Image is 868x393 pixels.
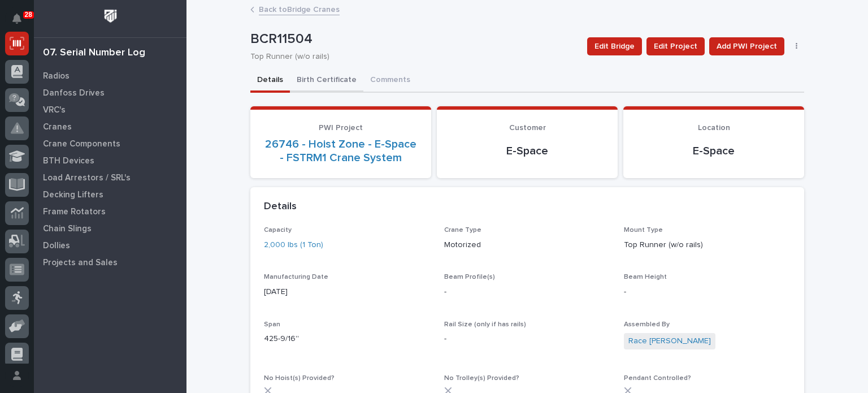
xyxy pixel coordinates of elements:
span: Beam Height [624,274,667,280]
img: Workspace Logo [100,6,121,27]
p: Cranes [43,122,72,132]
a: 26746 - Hoist Zone - E-Space - FSTRM1 Crane System [264,137,418,165]
p: VRC's [43,105,66,115]
button: Edit Project [646,37,705,55]
p: Chain Slings [43,224,92,234]
div: 07. Serial Number Log [43,47,145,59]
span: Beam Profile(s) [444,274,495,280]
a: Danfoss Drives [34,84,186,101]
p: Danfoss Drives [43,88,105,98]
button: Birth Certificate [290,69,363,93]
a: Decking Lifters [34,186,186,203]
p: BCR11504 [250,31,578,47]
p: E-Space [637,144,791,158]
p: 28 [25,11,32,19]
p: Decking Lifters [43,190,103,200]
a: Dollies [34,237,186,254]
span: Location [698,124,730,132]
span: Customer [509,124,546,132]
button: Notifications [5,7,29,31]
p: Projects and Sales [43,258,118,268]
a: Back toBridge Cranes [259,2,340,15]
span: Span [264,321,280,328]
span: Capacity [264,227,292,234]
span: Assembled By [624,321,670,328]
span: Rail Size (only if has rails) [444,321,526,328]
a: BTH Devices [34,152,186,169]
a: Frame Rotators [34,203,186,220]
div: Notifications28 [14,14,29,32]
a: Chain Slings [34,220,186,237]
p: Crane Components [43,139,120,149]
p: Top Runner (w/o rails) [624,239,791,251]
p: - [444,286,611,298]
span: Crane Type [444,227,481,234]
p: Load Arrestors / SRL's [43,173,131,183]
h2: Details [264,201,297,213]
p: - [444,333,611,345]
a: Race [PERSON_NAME] [628,335,711,347]
p: BTH Devices [43,156,94,166]
p: E-Space [450,144,604,158]
p: 425-9/16'' [264,333,431,345]
span: Add PWI Project [717,40,777,53]
p: Radios [43,71,70,81]
a: Load Arrestors / SRL's [34,169,186,186]
span: No Trolley(s) Provided? [444,375,519,382]
a: 2,000 lbs (1 Ton) [264,239,323,251]
button: Edit Bridge [587,37,642,55]
p: - [624,286,791,298]
span: Edit Project [654,40,697,53]
span: Mount Type [624,227,663,234]
button: Details [250,69,290,93]
a: Cranes [34,118,186,135]
p: Frame Rotators [43,207,106,217]
p: Motorized [444,239,611,251]
button: Add PWI Project [709,37,784,55]
p: [DATE] [264,286,431,298]
button: Comments [363,69,417,93]
a: Crane Components [34,135,186,152]
a: VRC's [34,101,186,118]
a: Projects and Sales [34,254,186,271]
span: No Hoist(s) Provided? [264,375,335,382]
span: Pendant Controlled? [624,375,691,382]
span: Manufacturing Date [264,274,328,280]
span: Edit Bridge [594,40,635,53]
span: PWI Project [319,124,363,132]
a: Radios [34,67,186,84]
p: Top Runner (w/o rails) [250,52,574,62]
p: Dollies [43,241,70,251]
